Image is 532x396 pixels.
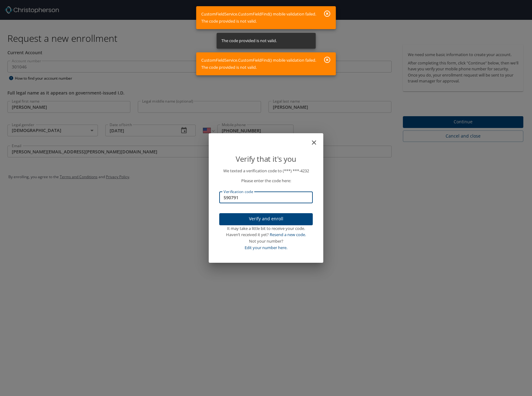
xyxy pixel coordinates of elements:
[219,213,313,225] button: Verify and enroll
[219,168,313,174] p: We texted a verification code to (***) ***- 4232
[270,232,306,237] a: Resend a new code.
[219,225,313,232] div: It may take a little bit to receive your code.
[219,231,313,238] div: Haven’t received it yet?
[245,245,287,250] a: Edit your number here.
[219,238,313,244] div: Not your number?
[201,8,316,27] div: CustomFieldService.CustomFieldFind() mobile validation failed. The code provided is not valid.
[313,136,321,143] button: close
[219,153,313,165] p: Verify that it's you
[219,178,313,184] p: Please enter the code here:
[221,35,277,47] div: The code provided is not valid.
[201,54,316,73] div: CustomFieldService.CustomFieldFind() mobile validation failed. The code provided is not valid.
[224,215,308,223] span: Verify and enroll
